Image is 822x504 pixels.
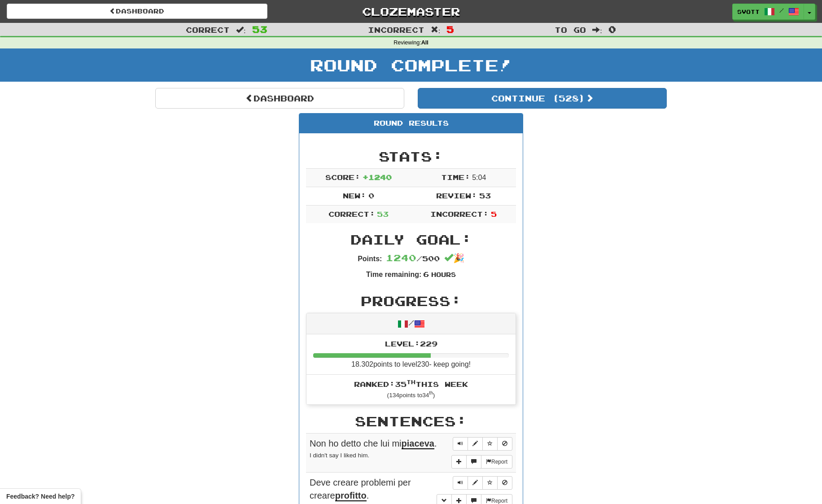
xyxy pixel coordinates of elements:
span: Correct: [328,210,375,218]
button: Report [481,455,512,469]
li: 18.302 points to level 230 - keep going! [306,334,516,375]
span: 🎉 [444,253,464,263]
small: ( 134 points to 34 ) [387,392,435,399]
span: : [592,26,602,34]
strong: Time remaining: [366,271,421,278]
span: svott [737,8,760,16]
span: Score: [325,173,360,181]
a: Dashboard [7,4,267,19]
h2: Daily Goal: [306,232,516,247]
button: Edit sentence [468,476,483,490]
span: 53 [252,24,267,35]
h2: Progress: [306,294,516,308]
span: 1240 [386,252,416,263]
span: 5 [446,24,454,35]
button: Edit sentence [468,437,483,451]
span: Review: [436,191,477,200]
span: : [236,26,246,34]
span: 6 [423,270,429,278]
div: / [306,313,516,334]
button: Toggle favorite [482,437,498,451]
span: Incorrect [368,25,424,34]
span: To go [555,25,586,34]
small: Hours [431,271,456,278]
div: Round Results [299,114,523,133]
span: + 1240 [363,173,392,181]
span: Level: 229 [385,339,437,348]
a: Dashboard [155,88,404,109]
button: Toggle ignore [497,437,512,451]
span: Non ho detto che lui mi . [310,438,437,449]
span: 53 [377,210,389,218]
u: piaceva [402,438,434,449]
span: Correct [186,25,230,34]
div: Sentence controls [453,476,512,490]
span: 53 [479,191,491,200]
button: Play sentence audio [453,437,468,451]
strong: All [421,39,428,46]
button: Continue (528) [418,88,667,109]
strong: Points: [358,255,382,263]
div: Sentence controls [453,437,512,451]
u: profitto [335,491,367,501]
span: Ranked: 35 this week [354,380,468,388]
span: New: [343,191,366,200]
h1: Round Complete! [3,56,819,74]
button: Play sentence audio [453,476,468,490]
span: Open feedback widget [6,492,74,501]
span: Incorrect: [430,210,489,218]
h2: Stats: [306,149,516,164]
span: 0 [608,24,616,35]
button: Add sentence to collection [451,455,467,469]
a: Clozemaster [281,4,542,19]
sup: th [429,390,433,395]
sup: th [407,379,415,385]
span: Deve creare problemi per creare . [310,478,411,501]
span: 5 [491,210,497,218]
small: I didn't say I liked him. [310,452,369,459]
button: Toggle ignore [497,476,512,490]
h2: Sentences: [306,414,516,429]
span: / 500 [386,254,440,263]
span: : [431,26,441,34]
span: 0 [368,191,374,200]
a: svott / [732,4,804,20]
div: More sentence controls [451,455,512,469]
span: / [779,7,784,13]
span: 5 : 0 4 [472,174,486,181]
span: Time: [441,173,470,181]
button: Toggle favorite [482,476,498,490]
